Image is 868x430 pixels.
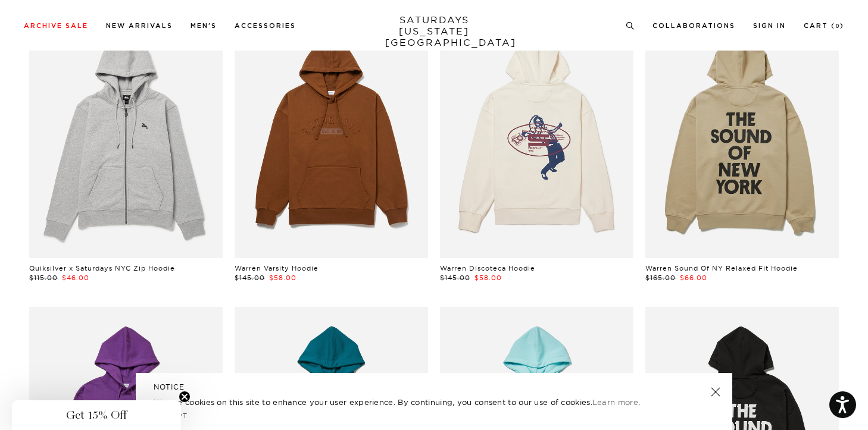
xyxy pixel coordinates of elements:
[645,264,798,272] a: Warren Sound Of NY Relaxed Fit Hoodie
[440,264,535,272] a: Warren Discoteca Hoodie
[753,23,786,29] a: Sign In
[29,274,58,282] span: $115.00
[191,23,217,29] a: Men's
[154,396,672,408] p: We use cookies on this site to enhance your user experience. By continuing, you consent to our us...
[179,391,191,403] button: Close teaser
[106,23,173,29] a: New Arrivals
[62,274,89,282] span: $46.00
[66,408,127,422] span: Get 15% Off
[835,24,840,29] small: 0
[29,264,175,272] a: Quiksilver x Saturdays NYC Zip Hoodie
[154,382,714,393] h5: NOTICE
[235,274,265,282] span: $145.00
[645,274,676,282] span: $165.00
[24,23,88,29] a: Archive Sale
[235,23,296,29] a: Accessories
[269,274,296,282] span: $58.00
[385,14,483,48] a: SATURDAYS[US_STATE][GEOGRAPHIC_DATA]
[680,274,707,282] span: $66.00
[12,400,181,430] div: Get 15% OffClose teaser
[592,397,638,407] a: Learn more
[235,264,319,272] a: Warren Varsity Hoodie
[440,274,470,282] span: $145.00
[804,23,844,29] a: Cart (0)
[474,274,502,282] span: $58.00
[652,23,735,29] a: Collaborations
